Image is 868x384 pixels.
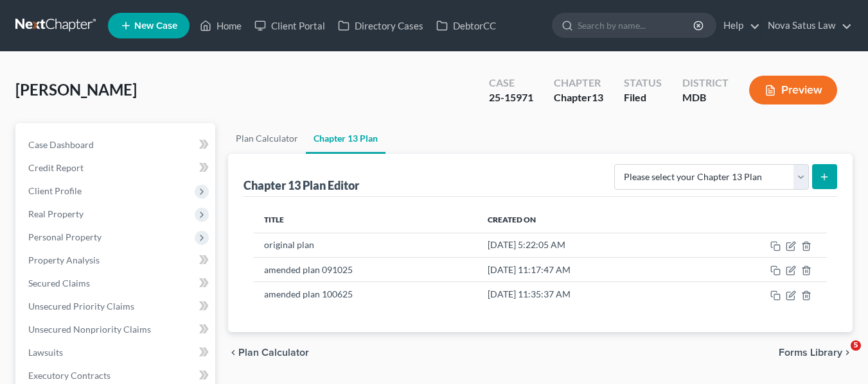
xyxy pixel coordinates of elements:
div: MDB [682,90,729,105]
span: New Case [134,21,177,31]
div: Chapter [554,76,603,90]
a: Unsecured Nonpriority Claims [18,318,215,341]
span: [PERSON_NAME] [15,80,137,99]
a: Credit Report [18,156,215,179]
div: 25-15971 [489,90,533,105]
span: 5 [851,340,861,351]
a: Home [193,14,248,37]
td: [DATE] 5:22:05 AM [477,233,689,257]
span: Unsecured Priority Claims [28,301,134,312]
td: amended plan 100625 [254,282,478,306]
span: 13 [592,91,603,103]
a: Chapter 13 Plan [306,123,385,154]
a: Client Portal [248,14,332,37]
span: Credit Report [28,162,84,173]
span: Plan Calculator [238,347,309,358]
input: Search by name... [578,13,695,37]
div: Filed [624,90,662,105]
button: Forms Library chevron_right [779,347,853,358]
a: Nova Satus Law [761,14,852,37]
td: [DATE] 11:35:37 AM [477,282,689,306]
a: Secured Claims [18,272,215,295]
div: Chapter [554,90,603,105]
span: Forms Library [779,347,842,358]
div: Case [489,76,533,90]
a: DebtorCC [430,14,502,37]
div: Status [624,76,662,90]
a: Help [717,14,760,37]
th: Created On [477,207,689,233]
span: Executory Contracts [28,370,111,381]
a: Plan Calculator [228,123,306,154]
span: Secured Claims [28,278,90,288]
td: original plan [254,233,478,257]
div: District [682,76,729,90]
a: Case Dashboard [18,133,215,156]
div: Chapter 13 Plan Editor [244,178,359,193]
span: Lawsuits [28,347,63,358]
button: chevron_left Plan Calculator [228,347,309,358]
iframe: Intercom live chat [824,340,855,371]
th: Title [254,207,478,233]
a: Property Analysis [18,249,215,272]
i: chevron_left [228,347,238,358]
a: Unsecured Priority Claims [18,295,215,318]
span: Real Property [28,208,84,219]
td: amended plan 091025 [254,257,478,281]
button: Preview [749,76,837,104]
a: Lawsuits [18,341,215,364]
span: Client Profile [28,185,82,196]
span: Unsecured Nonpriority Claims [28,324,151,335]
span: Property Analysis [28,255,100,265]
span: Case Dashboard [28,139,94,150]
td: [DATE] 11:17:47 AM [477,257,689,281]
span: Personal Property [28,231,102,242]
a: Directory Cases [332,14,430,37]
